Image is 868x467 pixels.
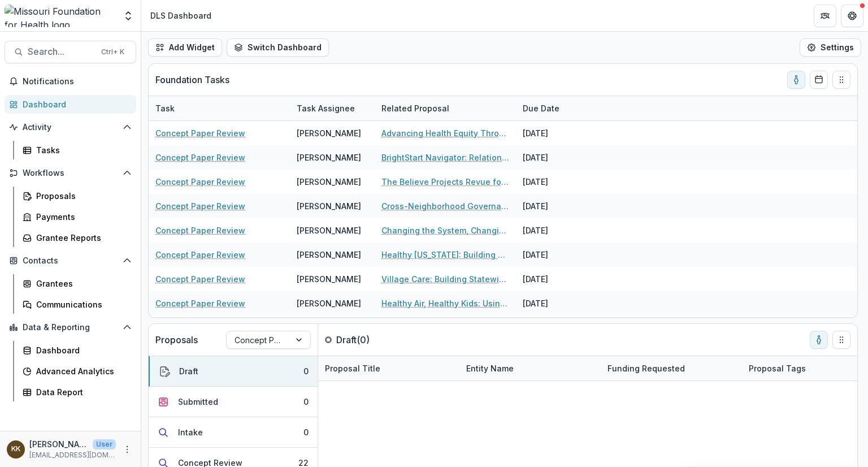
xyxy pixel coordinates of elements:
div: [PERSON_NAME] [297,249,361,261]
button: Draft0 [149,356,318,387]
div: Entity Name [459,356,601,380]
div: [DATE] [516,145,601,170]
p: Draft ( 0 ) [336,333,421,347]
div: Funding Requested [601,356,742,380]
div: Funding Requested [601,362,692,374]
div: Task Assignee [290,96,375,120]
button: Search... [5,41,136,63]
div: Due Date [516,96,601,120]
a: Concept Paper Review [155,273,245,285]
img: Missouri Foundation for Health logo [5,5,116,27]
a: Concept Paper Review [155,200,245,212]
div: Draft [179,365,198,377]
div: Task Assignee [290,102,362,114]
a: Advancing Health Equity Through Multidisciplinary Training to Strengthen [MEDICAL_DATA] Response [381,127,509,139]
a: Concept Paper Review [155,224,245,236]
button: Get Help [841,5,863,27]
div: Entity Name [459,362,520,374]
div: Tasks [36,144,127,156]
span: Notifications [23,77,132,87]
a: Dashboard [5,95,136,114]
a: Proposals [18,187,136,205]
div: [PERSON_NAME] [297,273,361,285]
span: Workflows [23,168,118,178]
div: Payments [36,211,127,223]
div: Dashboard [36,344,127,356]
a: Village Care: Building Statewide Infrastructure to Address [US_STATE]'s Loneliness Epidemic Throu... [381,273,509,285]
div: [DATE] [516,194,601,218]
div: Related Proposal [375,96,516,120]
nav: breadcrumb [146,7,216,24]
a: Concept Paper Review [155,127,245,139]
div: [PERSON_NAME] [297,297,361,309]
a: Payments [18,207,136,226]
button: Partners [814,5,836,27]
div: Due Date [516,102,566,114]
button: More [120,443,134,456]
div: Grantees [36,278,127,289]
a: Changing the System, Changing Outcomes: A Pilot for Equitable [MEDICAL_DATA] Management in [GEOGR... [381,224,509,236]
p: [PERSON_NAME] [29,438,88,450]
div: Intake [178,426,203,438]
a: Grantee Reports [18,228,136,247]
a: Data Report [18,383,136,401]
button: Switch Dashboard [227,38,329,57]
div: Proposal Title [318,356,459,380]
a: BrightStart Navigator: Relational Navigation for Developmental Equity in [GEOGRAPHIC_DATA][US_STATE] [381,152,509,163]
span: Contacts [23,256,118,266]
div: Dashboard [23,98,127,110]
button: Drag [832,71,850,89]
div: 0 [303,365,309,377]
div: Katie Kaufmann [11,446,20,453]
a: Dashboard [18,341,136,360]
div: Grantee Reports [36,232,127,244]
a: Advanced Analytics [18,362,136,380]
p: [EMAIL_ADDRESS][DOMAIN_NAME] [29,450,116,460]
div: Submitted [178,396,218,408]
button: toggle-assigned-to-me [810,331,828,349]
div: 0 [303,396,309,408]
p: User [93,439,116,449]
div: [DATE] [516,267,601,291]
div: [PERSON_NAME] [297,176,361,188]
button: Settings [800,38,861,57]
button: Open Workflows [5,164,136,182]
a: Cross-Neighborhood Governance to Address Structural Determinants of Community Health [381,200,509,212]
p: Foundation Tasks [155,73,229,87]
div: Task [149,96,290,120]
div: [DATE] [516,291,601,315]
div: [PERSON_NAME] [297,127,361,139]
a: The Believe Projects Revue for Preschools [381,176,509,188]
button: Notifications [5,72,136,90]
div: Ctrl + K [99,46,127,58]
button: Open entity switcher [120,5,136,27]
button: Intake0 [149,417,318,448]
div: [PERSON_NAME] [297,152,361,163]
div: DLS Dashboard [150,10,211,21]
div: Communications [36,299,127,310]
a: Communications [18,295,136,314]
div: [DATE] [516,121,601,145]
span: Data & Reporting [23,323,118,332]
button: Open Data & Reporting [5,318,136,336]
div: Proposal Tags [742,362,813,374]
div: Data Report [36,386,127,398]
a: Tasks [18,141,136,159]
div: [PERSON_NAME] [297,224,361,236]
a: Grantees [18,274,136,293]
a: Healthy [US_STATE]: Building a Healthcare System Where Everyone Thrives [381,249,509,261]
a: Concept Paper Review [155,152,245,163]
div: [DATE] [516,243,601,267]
div: Proposal Title [318,362,387,374]
button: Calendar [810,71,828,89]
button: Drag [832,331,850,349]
button: Submitted0 [149,387,318,417]
div: Related Proposal [375,102,456,114]
a: Concept Paper Review [155,249,245,261]
button: Add Widget [148,38,222,57]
